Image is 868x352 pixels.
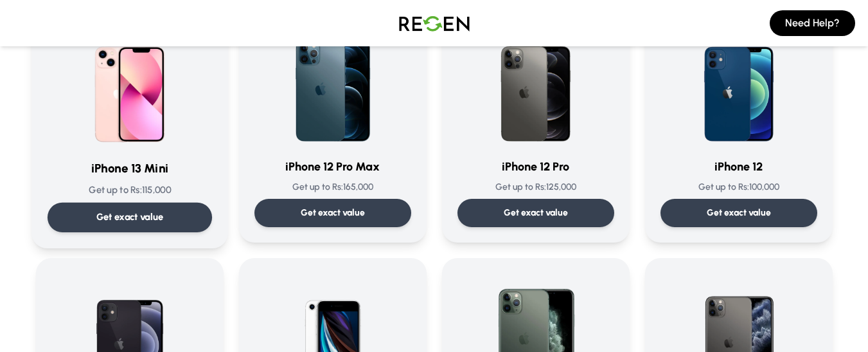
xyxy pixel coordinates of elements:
[474,24,598,147] img: iPhone 12 Pro
[271,24,394,147] img: iPhone 12 Pro Max
[389,5,479,41] img: Logo
[504,207,568,219] p: Get exact value
[254,181,411,194] p: Get up to Rs: 165,000
[770,10,855,36] button: Need Help?
[47,183,211,197] p: Get up to Rs: 115,000
[301,207,365,219] p: Get exact value
[457,181,614,194] p: Get up to Rs: 125,000
[47,160,211,178] h3: iPhone 13 Mini
[457,158,614,176] h3: iPhone 12 Pro
[254,158,411,176] h3: iPhone 12 Pro Max
[65,19,195,149] img: iPhone 13 Mini
[96,210,163,224] p: Get exact value
[660,181,817,194] p: Get up to Rs: 100,000
[660,158,817,176] h3: iPhone 12
[707,207,771,219] p: Get exact value
[677,24,801,147] img: iPhone 12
